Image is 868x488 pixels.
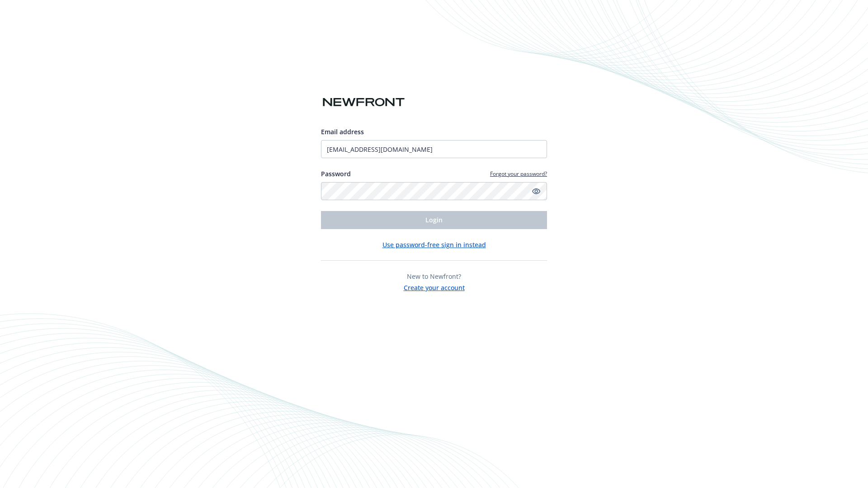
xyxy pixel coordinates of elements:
button: Use password-free sign in instead [382,240,486,249]
label: Password [321,169,351,178]
span: New to Newfront? [407,272,461,281]
span: Email address [321,127,364,136]
a: Show password [531,186,542,197]
input: Enter your password [321,182,547,200]
span: Login [425,216,443,224]
button: Create your account [404,281,465,292]
input: Enter your email [321,140,547,158]
img: Newfront logo [321,94,406,110]
a: Forgot your password? [490,170,547,178]
button: Login [321,211,547,229]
